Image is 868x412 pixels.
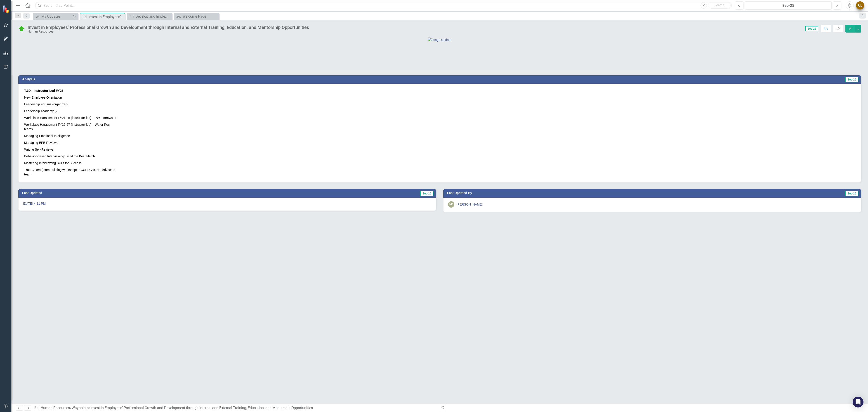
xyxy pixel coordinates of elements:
[24,134,119,138] p: Managing Emotional Intelligence
[24,168,119,177] p: True Colors (team-building workshop) - CCPD Victim's Advocate team
[447,191,712,195] h3: Last Updated By
[448,201,454,208] div: ND
[24,122,119,131] p: Workplace Harassment FY26-27 (instructor-led) – Water Rec. teams
[420,191,433,196] span: Sep-25
[856,1,864,9] button: GL
[24,147,119,152] p: Writing Self-Reviews
[28,30,309,33] div: Human Resources
[128,14,171,19] a: Develop and Implement Employee Recognition and Appreciation Strategies
[24,95,119,100] p: New Employee Orientation
[715,3,724,7] span: Search
[182,14,218,19] div: Welcome Page
[18,25,25,32] img: On Schedule or Complete
[24,154,119,159] p: Behavior-based Interviewing: Find the Best Match
[135,14,171,19] div: Develop and Implement Employee Recognition and Appreciation Strategies
[90,406,313,410] div: Invest in Employees’ Professional Growth and Development through Internal and External Training, ...
[22,78,428,81] h3: Analysis
[853,397,863,407] div: Open Intercom Messenger
[34,14,71,19] a: My Updates
[428,38,451,42] img: Image Update
[24,140,119,145] p: Managing EPE Reviews
[18,198,436,211] div: [DATE] 4:11 PM
[24,161,119,165] p: Mastering Interviewing Skills for Success
[34,405,436,411] div: » »
[24,116,119,120] p: Workplace Harassment FY24-25 (instructor-led) – PW stormwater
[72,406,89,410] a: Waypoints
[24,109,119,113] p: Leadership Academy (2)
[175,14,218,19] a: Welcome Page
[24,102,119,107] p: Leadership Forums (organizer)
[24,89,63,92] strong: T&D - Instructor-Led FY25
[41,14,71,19] div: My Updates
[746,3,830,8] div: Sep-25
[745,1,832,9] button: Sep-25
[22,191,266,195] h3: Last Updated
[845,77,858,82] span: Sep-25
[457,202,483,207] div: [PERSON_NAME]
[35,2,732,9] input: Search ClearPoint...
[2,5,10,13] img: ClearPoint Strategy
[88,14,124,20] div: Invest in Employees’ Professional Growth and Development through Internal and External Training, ...
[28,25,309,30] div: Invest in Employees’ Professional Growth and Development through Internal and External Training, ...
[708,2,731,9] button: Search
[41,406,70,410] a: Human Resources
[805,26,818,31] span: Sep-25
[845,191,858,196] span: Sep-25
